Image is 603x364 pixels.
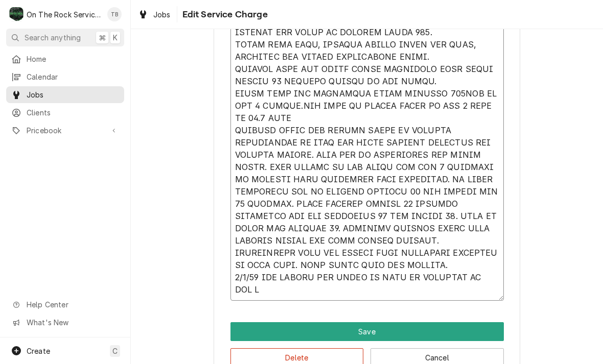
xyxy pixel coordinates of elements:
[153,9,171,20] span: Jobs
[27,9,102,20] div: On The Rock Services
[6,104,124,121] a: Clients
[27,125,104,136] span: Pricebook
[27,299,118,310] span: Help Center
[6,296,124,313] a: Go to Help Center
[6,29,124,46] button: Search anything⌘K
[25,32,81,43] span: Search anything
[6,314,124,331] a: Go to What's New
[113,32,118,43] span: K
[27,347,50,355] span: Create
[27,71,119,82] span: Calendar
[6,122,124,139] a: Go to Pricebook
[99,32,106,43] span: ⌘
[27,107,119,118] span: Clients
[179,8,268,21] span: Edit Service Charge
[134,6,175,23] a: Jobs
[112,346,118,356] span: C
[6,68,124,85] a: Calendar
[6,86,124,103] a: Jobs
[9,7,24,21] div: O
[27,54,119,64] span: Home
[107,7,122,21] div: Todd Brady's Avatar
[27,317,118,328] span: What's New
[107,7,122,21] div: TB
[9,7,24,21] div: On The Rock Services's Avatar
[230,322,504,341] div: Button Group Row
[6,51,124,67] a: Home
[230,322,504,341] button: Save
[27,89,119,100] span: Jobs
